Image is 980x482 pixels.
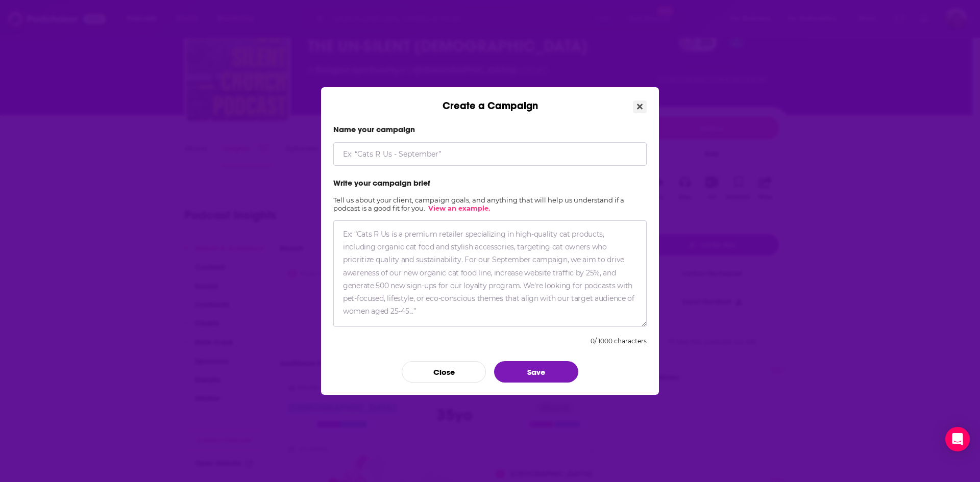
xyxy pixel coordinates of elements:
[333,196,647,212] h2: Tell us about your client, campaign goals, and anything that will help us understand if a podcast...
[333,178,647,188] label: Write your campaign brief
[633,100,647,113] button: Close
[402,361,486,383] button: Close
[494,361,578,383] button: Save
[591,337,647,345] div: 0 / 1000 characters
[333,142,647,166] input: Ex: “Cats R Us - September”
[945,427,970,451] div: Open Intercom Messenger
[321,87,659,112] div: Create a Campaign
[333,124,647,134] label: Name your campaign
[428,204,490,212] a: View an example.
